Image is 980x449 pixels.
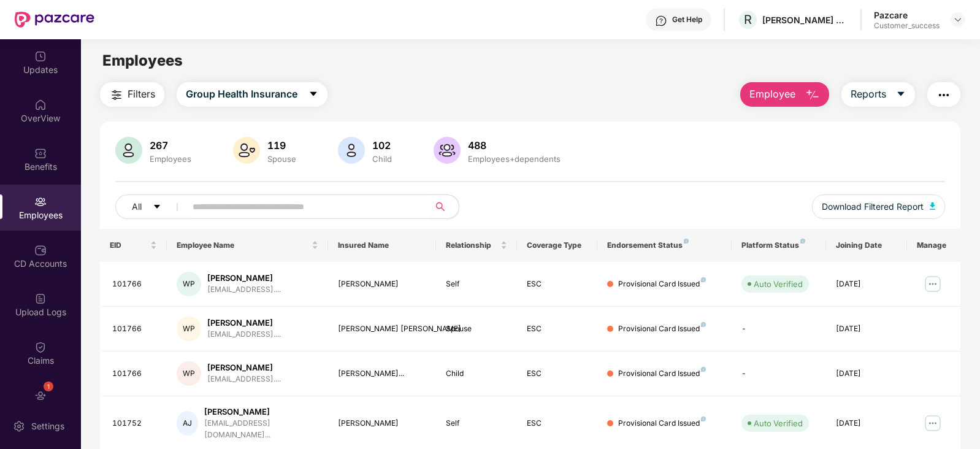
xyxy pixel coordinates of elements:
span: Employee [749,86,795,102]
div: 101766 [112,323,158,335]
div: Pazcare [874,9,940,21]
div: Settings [28,420,68,432]
div: [PERSON_NAME] [207,362,281,374]
div: [PERSON_NAME] [207,272,281,284]
td: - [732,307,826,351]
img: svg+xml;base64,PHN2ZyB4bWxucz0iaHR0cDovL3d3dy53My5vcmcvMjAwMC9zdmciIHdpZHRoPSI4IiBoZWlnaHQ9IjgiIH... [701,322,706,327]
th: Insured Name [328,229,435,262]
div: Employees+dependents [465,154,563,164]
span: EID [110,240,148,250]
img: svg+xml;base64,PHN2ZyB4bWxucz0iaHR0cDovL3d3dy53My5vcmcvMjAwMC9zdmciIHhtbG5zOnhsaW5rPSJodHRwOi8vd3... [805,88,820,102]
div: [DATE] [836,323,897,335]
span: search [429,202,453,212]
div: [PERSON_NAME] ENGINEERS PVT. LTD. [762,14,848,26]
div: ESC [527,278,588,290]
th: Joining Date [826,229,907,262]
div: [DATE] [836,368,897,380]
div: Child [446,368,507,380]
div: Auto Verified [754,278,803,290]
img: svg+xml;base64,PHN2ZyBpZD0iU2V0dGluZy0yMHgyMCIgeG1sbnM9Imh0dHA6Ly93d3cudzMub3JnLzIwMDAvc3ZnIiB3aW... [13,420,25,432]
img: svg+xml;base64,PHN2ZyB4bWxucz0iaHR0cDovL3d3dy53My5vcmcvMjAwMC9zdmciIHhtbG5zOnhsaW5rPSJodHRwOi8vd3... [434,137,461,164]
th: Employee Name [167,229,328,262]
img: svg+xml;base64,PHN2ZyBpZD0iQ0RfQWNjb3VudHMiIGRhdGEtbmFtZT0iQ0QgQWNjb3VudHMiIHhtbG5zPSJodHRwOi8vd3... [34,244,47,256]
div: 101752 [112,418,158,429]
div: 101766 [112,278,158,290]
th: Relationship [436,229,517,262]
div: [PERSON_NAME] [204,406,319,418]
img: svg+xml;base64,PHN2ZyB4bWxucz0iaHR0cDovL3d3dy53My5vcmcvMjAwMC9zdmciIHdpZHRoPSI4IiBoZWlnaHQ9IjgiIH... [800,239,805,244]
div: 267 [147,139,194,152]
img: svg+xml;base64,PHN2ZyB4bWxucz0iaHR0cDovL3d3dy53My5vcmcvMjAwMC9zdmciIHhtbG5zOnhsaW5rPSJodHRwOi8vd3... [115,137,142,164]
img: svg+xml;base64,PHN2ZyB4bWxucz0iaHR0cDovL3d3dy53My5vcmcvMjAwMC9zdmciIHdpZHRoPSI4IiBoZWlnaHQ9IjgiIH... [701,277,706,282]
span: R [744,12,752,27]
div: ESC [527,418,588,429]
img: svg+xml;base64,PHN2ZyBpZD0iQmVuZWZpdHMiIHhtbG5zPSJodHRwOi8vd3d3LnczLm9yZy8yMDAwL3N2ZyIgd2lkdGg9Ij... [34,147,47,159]
div: Provisional Card Issued [618,418,706,429]
img: New Pazcare Logo [15,12,94,28]
div: 101766 [112,368,158,380]
button: search [429,194,459,219]
img: svg+xml;base64,PHN2ZyBpZD0iQ2xhaW0iIHhtbG5zPSJodHRwOi8vd3d3LnczLm9yZy8yMDAwL3N2ZyIgd2lkdGg9IjIwIi... [34,341,47,353]
span: All [132,200,142,213]
span: Download Filtered Report [822,200,924,213]
div: [PERSON_NAME] [207,317,281,329]
div: 119 [265,139,299,152]
img: svg+xml;base64,PHN2ZyBpZD0iSG9tZSIgeG1sbnM9Imh0dHA6Ly93d3cudzMub3JnLzIwMDAvc3ZnIiB3aWR0aD0iMjAiIG... [34,99,47,111]
th: Coverage Type [517,229,598,262]
div: Self [446,278,507,290]
span: Relationship [446,240,498,250]
div: ESC [527,323,588,335]
div: AJ [177,411,198,436]
span: Filters [128,86,155,102]
div: [EMAIL_ADDRESS].... [207,374,281,385]
th: Manage [907,229,961,262]
span: caret-down [153,202,161,212]
div: ESC [527,368,588,380]
button: Group Health Insurancecaret-down [177,82,327,107]
div: Self [446,418,507,429]
div: [PERSON_NAME] [PERSON_NAME] [338,323,426,335]
img: svg+xml;base64,PHN2ZyB4bWxucz0iaHR0cDovL3d3dy53My5vcmcvMjAwMC9zdmciIHhtbG5zOnhsaW5rPSJodHRwOi8vd3... [930,202,936,210]
img: svg+xml;base64,PHN2ZyBpZD0iSGVscC0zMngzMiIgeG1sbnM9Imh0dHA6Ly93d3cudzMub3JnLzIwMDAvc3ZnIiB3aWR0aD... [655,15,667,27]
button: Allcaret-down [115,194,190,219]
div: Spouse [265,154,299,164]
div: [EMAIL_ADDRESS].... [207,284,281,296]
div: [EMAIL_ADDRESS].... [207,329,281,340]
img: svg+xml;base64,PHN2ZyB4bWxucz0iaHR0cDovL3d3dy53My5vcmcvMjAwMC9zdmciIHdpZHRoPSIyNCIgaGVpZ2h0PSIyNC... [936,88,951,102]
button: Filters [100,82,164,107]
img: svg+xml;base64,PHN2ZyB4bWxucz0iaHR0cDovL3d3dy53My5vcmcvMjAwMC9zdmciIHhtbG5zOnhsaW5rPSJodHRwOi8vd3... [233,137,260,164]
button: Reportscaret-down [841,82,915,107]
div: Platform Status [741,240,816,250]
th: EID [100,229,167,262]
img: manageButton [923,413,943,433]
img: manageButton [923,274,943,294]
div: 488 [465,139,563,152]
div: [DATE] [836,418,897,429]
img: svg+xml;base64,PHN2ZyB4bWxucz0iaHR0cDovL3d3dy53My5vcmcvMjAwMC9zdmciIHdpZHRoPSIyNCIgaGVpZ2h0PSIyNC... [109,88,124,102]
div: WP [177,272,201,296]
img: svg+xml;base64,PHN2ZyBpZD0iVXBsb2FkX0xvZ3MiIGRhdGEtbmFtZT0iVXBsb2FkIExvZ3MiIHhtbG5zPSJodHRwOi8vd3... [34,293,47,305]
td: - [732,351,826,396]
img: svg+xml;base64,PHN2ZyBpZD0iRW5kb3JzZW1lbnRzIiB4bWxucz0iaHR0cDovL3d3dy53My5vcmcvMjAwMC9zdmciIHdpZH... [34,390,47,402]
div: Provisional Card Issued [618,368,706,380]
span: caret-down [896,89,906,100]
img: svg+xml;base64,PHN2ZyBpZD0iRW1wbG95ZWVzIiB4bWxucz0iaHR0cDovL3d3dy53My5vcmcvMjAwMC9zdmciIHdpZHRoPS... [34,196,47,208]
div: [DATE] [836,278,897,290]
span: Group Health Insurance [186,86,297,102]
div: Provisional Card Issued [618,278,706,290]
img: svg+xml;base64,PHN2ZyB4bWxucz0iaHR0cDovL3d3dy53My5vcmcvMjAwMC9zdmciIHhtbG5zOnhsaW5rPSJodHRwOi8vd3... [338,137,365,164]
div: [EMAIL_ADDRESS][DOMAIN_NAME]... [204,418,319,441]
div: 102 [370,139,394,152]
div: 1 [44,382,53,391]
div: Get Help [672,15,702,25]
img: svg+xml;base64,PHN2ZyBpZD0iVXBkYXRlZCIgeG1sbnM9Imh0dHA6Ly93d3cudzMub3JnLzIwMDAvc3ZnIiB3aWR0aD0iMj... [34,50,47,63]
img: svg+xml;base64,PHN2ZyBpZD0iRHJvcGRvd24tMzJ4MzIiIHhtbG5zPSJodHRwOi8vd3d3LnczLm9yZy8yMDAwL3N2ZyIgd2... [953,15,963,25]
div: WP [177,317,201,341]
div: Customer_success [874,21,940,31]
div: Employees [147,154,194,164]
div: Endorsement Status [607,240,722,250]
span: Employee Name [177,240,309,250]
img: svg+xml;base64,PHN2ZyB4bWxucz0iaHR0cDovL3d3dy53My5vcmcvMjAwMC9zdmciIHdpZHRoPSI4IiBoZWlnaHQ9IjgiIH... [684,239,689,244]
span: caret-down [308,89,318,100]
div: [PERSON_NAME] [338,418,426,429]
